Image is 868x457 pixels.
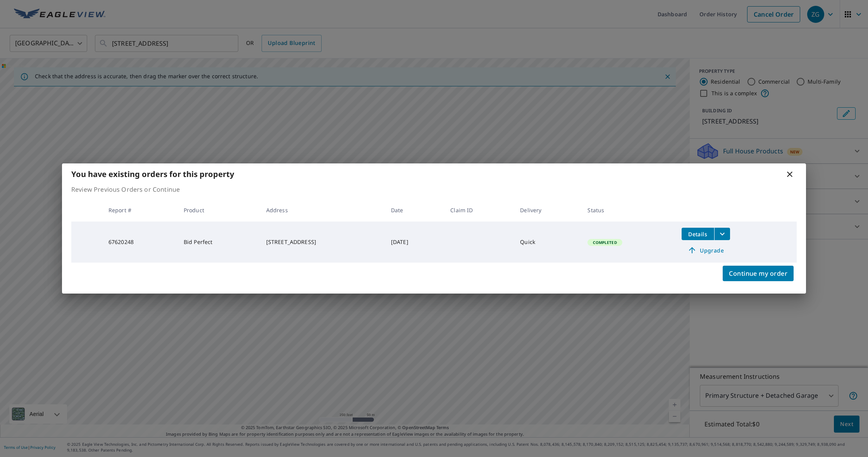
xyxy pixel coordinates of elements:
th: Address [260,199,385,222]
td: [DATE] [385,222,444,263]
span: Completed [588,240,621,245]
a: Upgrade [682,244,730,256]
th: Report # [102,199,177,222]
span: Details [686,230,710,238]
b: You have existing orders for this property [71,169,234,179]
td: Bid Perfect [177,222,260,263]
div: [STREET_ADDRESS] [266,238,379,246]
th: Claim ID [444,199,514,222]
p: Review Previous Orders or Continue [71,185,797,194]
button: Continue my order [723,266,794,281]
td: Quick [514,222,581,263]
span: Upgrade [686,246,725,255]
button: detailsBtn-67620248 [682,228,714,240]
th: Delivery [514,199,581,222]
th: Product [177,199,260,222]
th: Date [385,199,444,222]
span: Continue my order [729,268,787,279]
td: 67620248 [102,222,177,263]
button: filesDropdownBtn-67620248 [714,228,730,240]
th: Status [581,199,675,222]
